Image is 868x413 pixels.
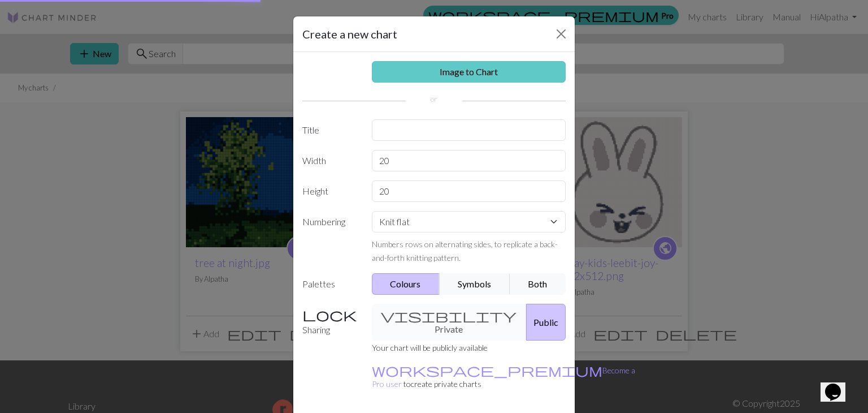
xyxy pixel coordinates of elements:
span: workspace_premium [372,362,602,378]
label: Height [296,180,365,202]
a: Image to Chart [372,61,566,83]
button: Symbols [439,273,510,295]
button: Close [552,25,570,43]
a: Become a Pro user [372,365,635,389]
small: Numbers rows on alternating sides, to replicate a back-and-forth knitting pattern. [372,239,558,263]
label: Palettes [296,273,365,295]
button: Both [510,273,566,295]
label: Numbering [296,211,365,264]
small: to create private charts [372,365,635,389]
button: Public [526,304,566,341]
h5: Create a new chart [302,25,397,42]
label: Width [296,150,365,171]
label: Title [296,119,365,141]
iframe: chat widget [821,368,857,402]
small: Your chart will be publicly available [372,343,488,352]
label: Sharing [296,304,365,341]
button: Colours [372,273,440,295]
